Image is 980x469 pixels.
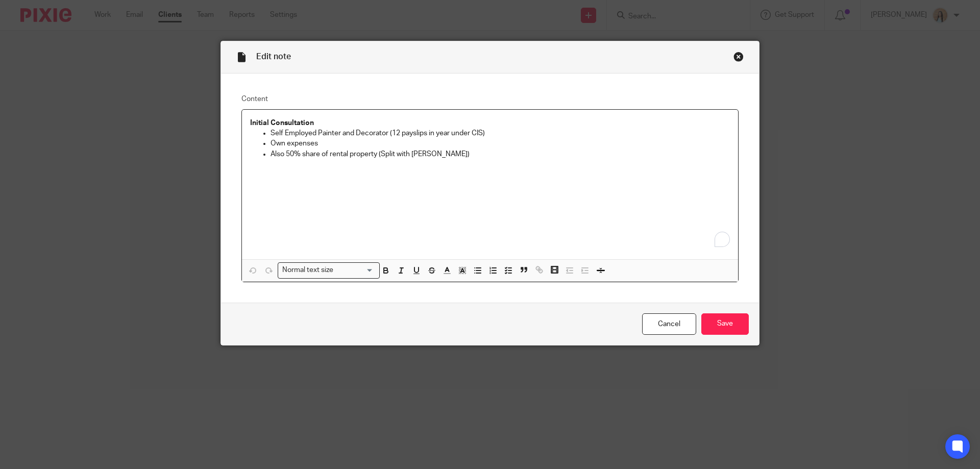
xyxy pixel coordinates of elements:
div: Search for option [278,262,380,278]
span: Normal text size [280,265,336,276]
div: Close this dialog window [733,52,744,62]
div: To enrich screen reader interactions, please activate Accessibility in Grammarly extension settings [242,110,738,259]
input: Save [701,313,749,335]
p: Also 50% share of rental property (Split with [PERSON_NAME]) [271,149,730,159]
p: Own expenses [271,138,730,149]
span: Edit note [256,53,291,61]
label: Content [241,94,739,104]
p: Self Employed Painter and Decorator (12 payslips in year under CIS) [271,128,730,138]
strong: Initial Consultation [250,119,314,127]
a: Cancel [642,313,696,335]
input: Search for option [337,265,374,276]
